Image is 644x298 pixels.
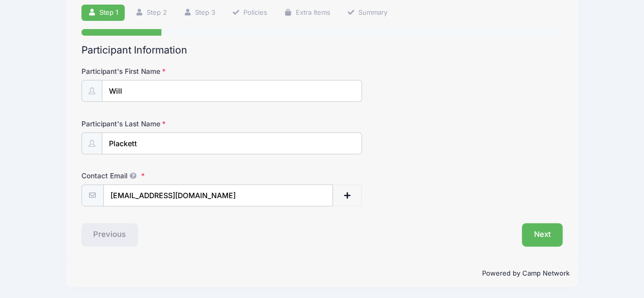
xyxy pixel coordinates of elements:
a: Step 1 [81,5,125,21]
button: Next [522,223,563,247]
a: Summary [340,5,394,21]
label: Participant's Last Name [81,119,242,129]
input: Participant's Last Name [102,132,362,154]
label: Participant's First Name [81,66,242,76]
p: Powered by Camp Network [75,268,570,279]
h2: Participant Information [81,44,563,56]
a: Extra Items [277,5,337,21]
input: email@email.com [103,184,333,206]
input: Participant's First Name [102,80,362,102]
a: Step 2 [128,5,174,21]
a: Policies [225,5,274,21]
label: Contact Email [81,171,242,181]
a: Step 3 [177,5,222,21]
